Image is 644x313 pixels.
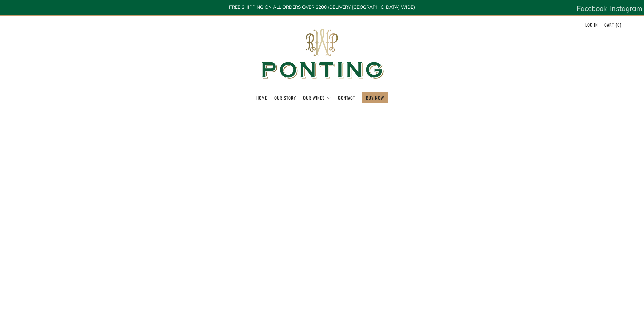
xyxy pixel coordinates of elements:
a: Facebook [577,2,607,15]
a: Contact [338,92,355,103]
a: Our Story [274,92,296,103]
a: Log in [585,19,598,30]
img: Ponting Wines [254,16,390,92]
span: Facebook [577,4,607,13]
span: Instagram [610,4,642,13]
span: 0 [617,21,620,28]
a: Cart (0) [604,19,621,30]
a: Our Wines [303,92,331,103]
a: Home [256,92,267,103]
a: BUY NOW [366,92,384,103]
a: Instagram [610,2,642,15]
